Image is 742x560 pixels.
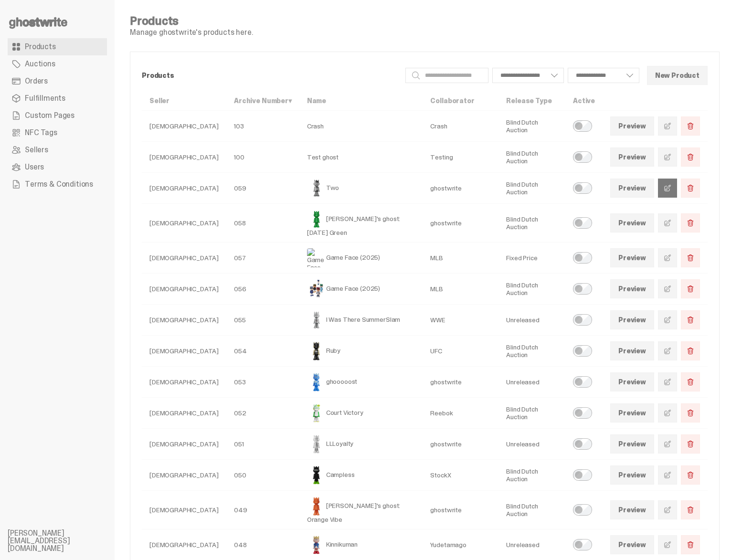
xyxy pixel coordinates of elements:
h4: Products [130,15,253,27]
a: Preview [610,148,654,167]
td: 054 [226,336,299,367]
td: 052 [226,398,299,429]
a: Preview [610,535,654,554]
span: NFC Tags [25,129,57,137]
p: Products [142,72,398,79]
img: LLLoyalty [307,434,326,454]
th: Release Type [498,91,565,111]
td: ghooooost [299,367,423,398]
td: Blind Dutch Auction [498,398,565,429]
img: Game Face (2025) [307,248,326,267]
button: Delete Product [681,148,700,167]
td: I Was There SummerSlam [299,305,423,336]
a: Custom Pages [8,107,107,124]
td: 103 [226,111,299,142]
a: NFC Tags [8,124,107,141]
img: Schrödinger's ghost: Sunday Green [307,210,326,229]
td: ghostwrite [423,204,498,243]
span: Users [25,163,44,171]
td: LLLoyalty [299,429,423,460]
button: Delete Product [681,535,700,554]
span: Custom Pages [25,112,74,119]
button: Delete Product [681,341,700,360]
button: Delete Product [681,213,700,232]
span: Products [25,43,56,51]
button: Delete Product [681,310,700,329]
span: Terms & Conditions [25,180,93,188]
a: Products [8,38,107,55]
td: 057 [226,243,299,274]
a: Preview [610,434,654,454]
td: Testing [423,142,498,173]
td: 059 [226,173,299,204]
td: ghostwrite [423,173,498,204]
td: [PERSON_NAME]'s ghost: [DATE] Green [299,204,423,243]
td: Two [299,173,423,204]
a: Orders [8,73,107,90]
span: Auctions [25,60,55,68]
button: Delete Product [681,179,700,198]
span: Fulfillments [25,95,65,102]
img: ghooooost [307,372,326,391]
td: [DEMOGRAPHIC_DATA] [142,305,226,336]
li: [PERSON_NAME][EMAIL_ADDRESS][DOMAIN_NAME] [8,529,122,552]
a: Preview [610,465,654,485]
td: [DEMOGRAPHIC_DATA] [142,204,226,243]
img: Game Face (2025) [307,279,326,298]
td: [DEMOGRAPHIC_DATA] [142,336,226,367]
button: Delete Product [681,248,700,267]
td: Fixed Price [498,243,565,274]
td: [DEMOGRAPHIC_DATA] [142,142,226,173]
a: Preview [610,248,654,267]
td: Reebok [423,398,498,429]
td: Blind Dutch Auction [498,142,565,173]
th: Collaborator [423,91,498,111]
td: Game Face (2025) [299,243,423,274]
td: [DEMOGRAPHIC_DATA] [142,429,226,460]
img: I Was There SummerSlam [307,310,326,329]
td: StockX [423,460,498,491]
td: [DEMOGRAPHIC_DATA] [142,274,226,305]
button: Delete Product [681,403,700,423]
td: [DEMOGRAPHIC_DATA] [142,173,226,204]
a: Preview [610,279,654,298]
td: [DEMOGRAPHIC_DATA] [142,367,226,398]
td: MLB [423,243,498,274]
a: Preview [610,403,654,423]
p: Manage ghostwrite's products here. [130,29,253,36]
td: Test ghost [299,142,423,173]
img: Two [307,179,326,198]
span: Orders [25,77,48,85]
td: [DEMOGRAPHIC_DATA] [142,111,226,142]
th: Seller [142,91,226,111]
td: Blind Dutch Auction [498,460,565,491]
img: Schrödinger's ghost: Orange Vibe [307,497,326,516]
img: Kinnikuman [307,535,326,554]
img: Court Victory [307,403,326,423]
a: Archive Number▾ [234,96,292,105]
img: Campless [307,465,326,485]
td: [DEMOGRAPHIC_DATA] [142,491,226,529]
a: Preview [610,500,654,519]
td: Unreleased [498,305,565,336]
td: 100 [226,142,299,173]
td: Court Victory [299,398,423,429]
td: [PERSON_NAME]'s ghost: Orange Vibe [299,491,423,529]
td: MLB [423,274,498,305]
td: 058 [226,204,299,243]
td: [DEMOGRAPHIC_DATA] [142,243,226,274]
td: Crash [423,111,498,142]
td: ghostwrite [423,429,498,460]
a: Auctions [8,55,107,73]
td: Blind Dutch Auction [498,491,565,529]
button: Delete Product [681,500,700,519]
a: Terms & Conditions [8,176,107,193]
button: Delete Product [681,434,700,454]
td: Unreleased [498,429,565,460]
td: UFC [423,336,498,367]
img: Ruby [307,341,326,360]
td: Blind Dutch Auction [498,336,565,367]
a: Active [573,96,595,105]
td: 050 [226,460,299,491]
a: Preview [610,341,654,360]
